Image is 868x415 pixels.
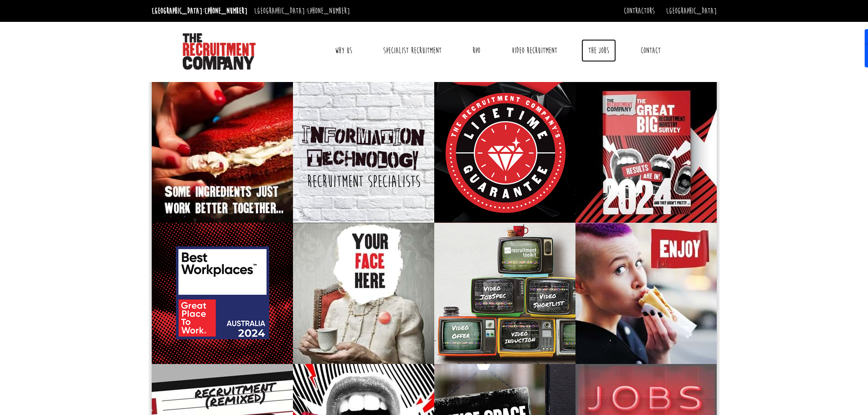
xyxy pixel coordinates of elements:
[581,39,616,62] a: The Jobs
[666,6,717,16] a: [GEOGRAPHIC_DATA]
[252,4,352,18] li: [GEOGRAPHIC_DATA]:
[624,6,655,16] a: Contractors
[205,6,247,16] a: [PHONE_NUMBER]
[149,4,250,18] li: [GEOGRAPHIC_DATA]:
[376,39,448,62] a: Specialist Recruitment
[505,39,564,62] a: Video Recruitment
[328,39,359,62] a: Why Us
[183,33,256,70] img: The Recruitment Company
[634,39,668,62] a: Contact
[307,6,350,16] a: [PHONE_NUMBER]
[466,39,487,62] a: RPO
